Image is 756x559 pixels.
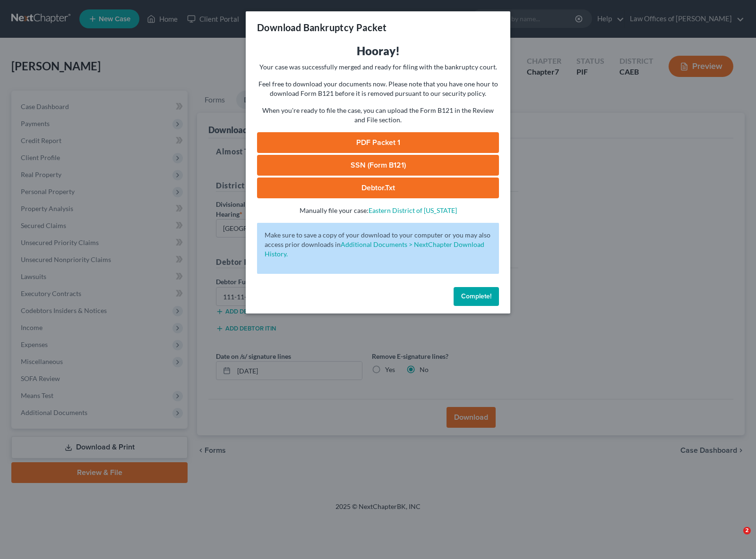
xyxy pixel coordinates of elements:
p: When you're ready to file the case, you can upload the Form B121 in the Review and File section. [257,106,499,125]
a: PDF Packet 1 [257,132,499,153]
button: Complete! [454,287,499,306]
a: Debtor.txt [257,178,499,198]
a: Eastern District of [US_STATE] [369,206,457,214]
p: Manually file your case: [257,206,499,215]
h3: Hooray! [257,43,499,59]
h3: Download Bankruptcy Packet [257,21,387,34]
iframe: Intercom live chat [724,527,747,550]
p: Your case was successfully merged and ready for filing with the bankruptcy court. [257,62,499,72]
p: Make sure to save a copy of your download to your computer or you may also access prior downloads in [265,230,491,259]
p: Feel free to download your documents now. Please note that you have one hour to download Form B12... [257,79,499,98]
span: 2 [743,527,751,534]
a: SSN (Form B121) [257,155,499,176]
span: Complete! [461,292,491,300]
a: Additional Documents > NextChapter Download History. [265,240,484,258]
